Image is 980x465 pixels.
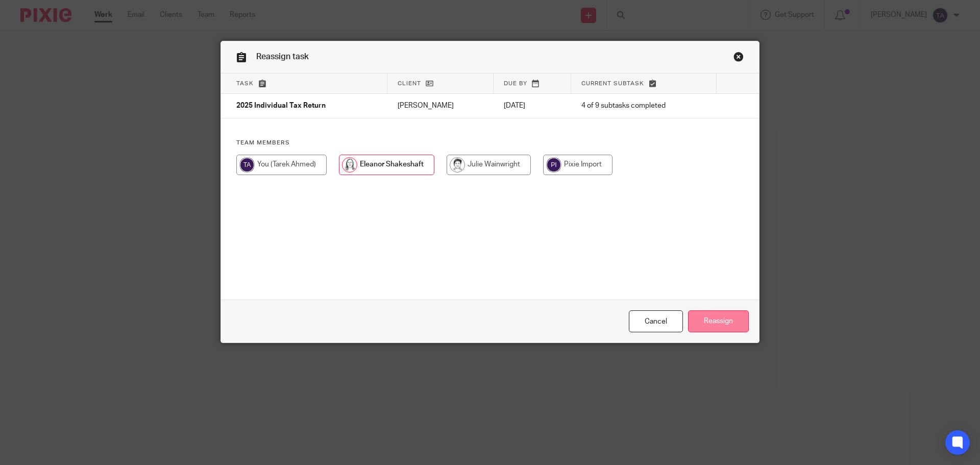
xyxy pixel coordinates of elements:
[256,53,309,61] span: Reassign task
[629,310,683,332] a: Close this dialog window
[398,81,421,86] span: Client
[504,101,561,111] p: [DATE]
[581,81,644,86] span: Current subtask
[688,310,749,332] input: Reassign
[236,103,326,110] span: 2025 Individual Tax Return
[236,81,254,86] span: Task
[398,101,483,111] p: [PERSON_NAME]
[733,52,744,65] a: Close this dialog window
[504,81,527,86] span: Due by
[571,94,716,118] td: 4 of 9 subtasks completed
[236,139,744,147] h4: Team members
